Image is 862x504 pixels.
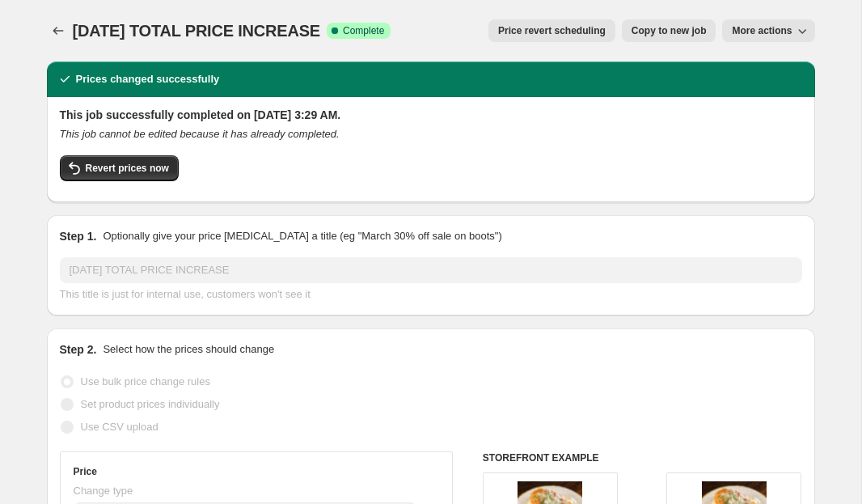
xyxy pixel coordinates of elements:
span: Use CSV upload [81,421,158,433]
i: This job cannot be edited because it has already completed. [60,128,340,140]
span: Price revert scheduling [498,24,606,37]
button: Price revert scheduling [488,19,615,42]
p: Optionally give your price [MEDICAL_DATA] a title (eg "March 30% off sale on boots") [103,228,501,244]
span: Change type [74,485,133,497]
button: Revert prices now [60,155,179,181]
p: Select how the prices should change [103,341,274,358]
h3: Price [74,465,97,478]
h2: Step 2. [60,341,97,358]
h2: This job successfully completed on [DATE] 3:29 AM. [60,107,802,123]
h2: Step 1. [60,228,97,244]
button: More actions [722,19,814,42]
span: Revert prices now [86,162,169,175]
input: 30% off holiday sale [60,257,802,283]
h2: Prices changed successfully [76,71,220,87]
span: Complete [343,24,384,37]
span: Copy to new job [632,24,707,37]
button: Copy to new job [622,19,716,42]
span: This title is just for internal use, customers won't see it [60,288,311,300]
span: Use bulk price change rules [81,375,210,388]
button: Price change jobs [47,19,70,42]
span: More actions [732,24,792,37]
h6: STOREFRONT EXAMPLE [483,451,802,464]
span: [DATE] TOTAL PRICE INCREASE [73,22,320,40]
span: Set product prices individually [81,398,220,410]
